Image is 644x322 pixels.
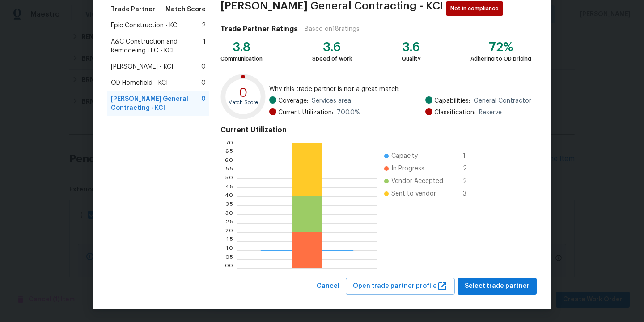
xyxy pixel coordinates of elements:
[312,43,352,52] div: 3.6
[111,37,203,55] span: A&C Construction and Remodeling LLC - KCI
[225,185,233,190] text: 4.5
[479,108,502,117] span: Reserve
[402,54,421,63] div: Quality
[463,152,477,161] span: 1
[434,108,475,117] span: Classification:
[111,62,173,71] span: [PERSON_NAME] - KCI
[225,257,233,262] text: 0.5
[225,212,233,217] text: 3.0
[111,5,155,14] span: Trade Partner
[463,177,477,186] span: 2
[305,25,360,34] div: Based on 18 ratings
[317,281,339,292] span: Cancel
[201,95,206,113] span: 0
[225,221,233,226] text: 2.5
[225,176,233,181] text: 5.0
[298,25,305,34] div: |
[402,43,421,52] div: 3.6
[225,203,233,208] text: 3.5
[165,5,206,14] span: Match Score
[278,96,308,105] span: Coverage:
[226,239,233,244] text: 1.5
[474,96,531,105] span: General Contractor
[226,248,233,253] text: 1.0
[470,43,531,52] div: 72%
[269,85,531,94] span: Why this trade partner is not a great match:
[463,189,477,198] span: 3
[458,278,537,295] button: Select trade partner
[391,189,436,198] span: Sent to vendor
[470,54,531,63] div: Adhering to OD pricing
[239,87,248,99] text: 0
[220,126,531,135] h4: Current Utilization
[111,21,179,30] span: Epic Construction - KCI
[312,96,351,105] span: Services area
[313,278,343,295] button: Cancel
[391,177,443,186] span: Vendor Accepted
[220,43,263,52] div: 3.8
[434,96,470,105] span: Capabilities:
[391,164,424,173] span: In Progress
[111,95,201,113] span: [PERSON_NAME] General Contracting - KCI
[225,149,233,154] text: 6.5
[225,230,233,235] text: 2.0
[225,167,233,172] text: 5.5
[220,54,263,63] div: Communication
[225,158,233,163] text: 6.0
[312,54,352,63] div: Speed of work
[225,265,233,271] text: 0.0
[278,108,333,117] span: Current Utilization:
[391,152,418,161] span: Capacity
[337,108,360,117] span: 700.0 %
[202,21,206,30] span: 2
[203,37,206,55] span: 1
[228,100,258,105] text: Match Score
[220,1,443,16] span: [PERSON_NAME] General Contracting - KCI
[201,78,206,87] span: 0
[111,78,168,87] span: OD Homefield - KCI
[225,194,233,199] text: 4.0
[353,281,448,292] span: Open trade partner profile
[346,278,455,295] button: Open trade partner profile
[450,4,502,13] span: Not in compliance
[463,164,477,173] span: 2
[201,62,206,71] span: 0
[220,25,298,34] h4: Trade Partner Ratings
[226,140,233,145] text: 7.0
[465,281,530,292] span: Select trade partner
